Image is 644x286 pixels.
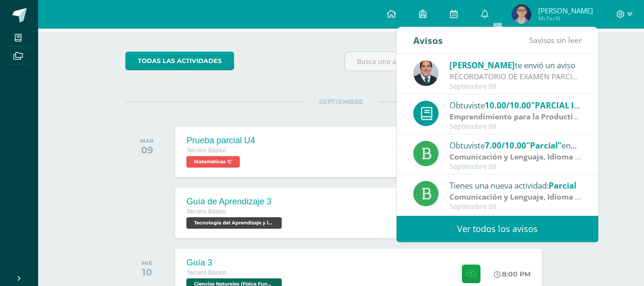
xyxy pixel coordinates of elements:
[450,163,582,171] div: Septiembre 09
[450,83,582,91] div: Septiembre 09
[186,269,226,276] span: Tercero Básico
[186,217,282,229] span: Tecnología del Aprendizaje y la Comunicación (TIC) 'C'
[529,35,533,45] span: 5
[549,180,576,191] span: Parcial
[142,266,153,278] div: 10
[485,100,531,111] span: 10.00/10.00
[494,270,531,278] div: 8:00 PM
[538,6,593,15] span: [PERSON_NAME]
[142,260,153,266] div: MIÉ
[186,197,284,207] div: Guía de Aprendizaje 3
[529,35,582,45] span: avisos sin leer
[531,100,618,111] span: "PARCIAL IV UNIDAD"
[450,151,604,162] strong: Comunicación y Lenguaje, Idioma Español
[450,191,604,202] strong: Comunicación y Lenguaje, Idioma Español
[186,156,240,168] span: Matemáticas 'C'
[512,5,531,24] img: c4b4e3454c9caf95cc8805668aec8e15.png
[485,140,526,151] span: 7.00/10.00
[186,208,226,215] span: Tercero Básico
[450,191,582,202] div: | Parcial
[450,203,582,211] div: Septiembre 09
[413,27,443,53] div: Avisos
[397,216,598,242] a: Ver todos los avisos
[304,97,378,106] span: SEPTIEMBRE
[450,151,582,162] div: | Parcial
[450,99,582,111] div: Obtuviste en
[450,111,582,122] div: | Parcial
[526,140,562,151] span: "Parcial"
[450,179,582,191] div: Tienes una nueva actividad:
[186,136,255,146] div: Prueba parcial U4
[345,52,556,71] input: Busca una actividad próxima aquí...
[450,71,582,82] div: RECORDATORIO DE EXAMEN PARCIAL 10 DE SEPTIEMBRE: Buenas tardes Queridos estudiantes de III C y II...
[140,144,153,156] div: 09
[450,123,582,131] div: Septiembre 09
[450,111,593,122] strong: Emprendimiento para la Productividad
[413,61,439,86] img: 2306758994b507d40baaa54be1d4aa7e.png
[450,59,582,71] div: te envió un aviso
[450,60,515,71] span: [PERSON_NAME]
[140,138,153,144] div: MAR
[186,258,284,268] div: Guía 3
[125,52,234,70] a: todas las Actividades
[186,147,226,154] span: Tercero Básico
[538,14,593,22] span: Mi Perfil
[450,139,582,151] div: Obtuviste en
